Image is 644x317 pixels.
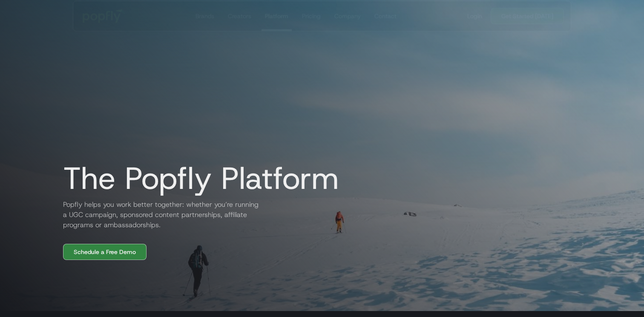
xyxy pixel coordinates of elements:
div: Platform [265,12,288,20]
a: Brands [192,1,218,31]
div: Company [334,12,361,20]
a: Schedule a Free Demo [63,244,147,260]
a: Pricing [299,1,324,31]
div: Contact [374,12,397,20]
div: Creators [228,12,251,20]
a: Company [331,1,364,31]
a: Creators [224,1,255,31]
a: Contact [371,1,400,31]
div: Brands [195,12,214,20]
div: Pricing [302,12,321,20]
h2: Popfly helps you work better together: whether you’re running a UGC campaign, sponsored content p... [56,200,261,230]
a: Get Started [DATE] [491,8,564,24]
h1: The Popfly Platform [56,161,339,195]
a: home [77,3,132,29]
div: Login [467,12,482,20]
a: Login [464,12,486,20]
a: Platform [262,1,292,31]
